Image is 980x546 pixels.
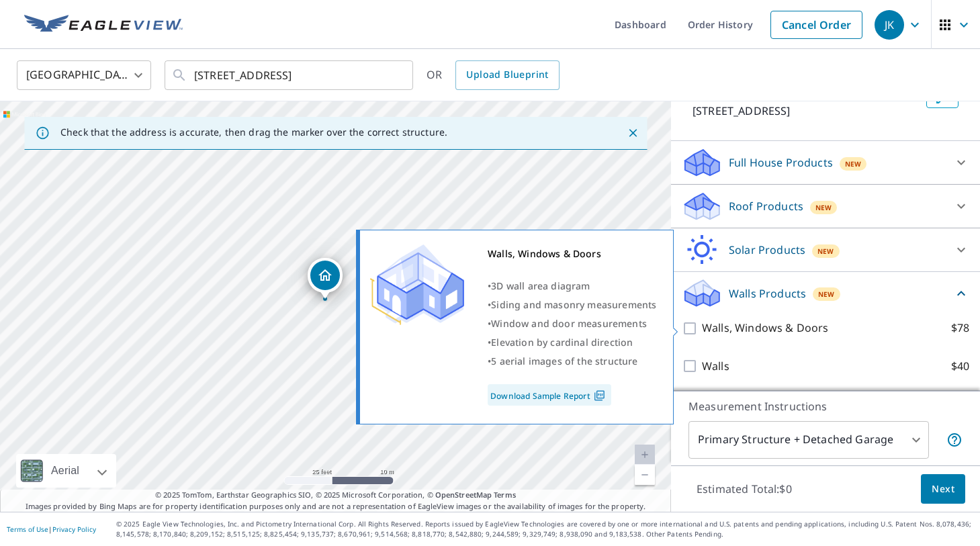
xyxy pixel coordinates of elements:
[488,295,656,314] div: •
[494,490,516,500] a: Terms
[817,246,834,257] span: New
[875,10,904,40] div: JK
[702,358,729,375] p: Walls
[488,352,656,371] div: •
[52,525,96,534] a: Privacy Policy
[17,56,151,94] div: [GEOGRAPHIC_DATA]
[24,15,183,35] img: EV Logo
[7,525,48,534] a: Terms of Use
[682,146,969,179] div: Full House ProductsNew
[370,244,464,325] img: Premium
[155,490,516,501] span: © 2025 TomTom, Earthstar Geographics SIO, © 2025 Microsoft Corporation, ©
[491,336,633,349] span: Elevation by cardinal direction
[491,298,656,311] span: Siding and masonry measurements
[951,358,969,375] p: $40
[729,154,833,171] p: Full House Products
[688,398,963,414] p: Measurement Instructions
[491,279,590,292] span: 3D wall area diagram
[951,320,969,336] p: $78
[845,158,862,169] span: New
[693,103,921,119] p: [STREET_ADDRESS]
[488,314,656,333] div: •
[7,525,96,533] p: |
[729,242,805,258] p: Solar Products
[686,474,803,504] p: Estimated Total: $0
[590,390,609,402] img: Pdf Icon
[815,202,832,213] span: New
[818,289,835,300] span: New
[488,333,656,352] div: •
[946,432,963,448] span: Your report will include the primary structure and a detached garage if one exists.
[194,56,386,94] input: Search by address or latitude-longitude
[729,198,803,214] p: Roof Products
[921,474,965,504] button: Next
[308,258,343,300] div: Dropped pin, building 1, Residential property, 30 Hartford Ter New Hartford, NY 13413
[488,244,656,263] div: Walls, Windows & Doors
[491,355,637,367] span: 5 aerial images of the structure
[488,277,656,295] div: •
[116,519,973,539] p: © 2025 Eagle View Technologies, Inc. and Pictometry International Corp. All Rights Reserved. Repo...
[702,320,828,336] p: Walls, Windows & Doors
[770,11,862,39] a: Cancel Order
[624,124,641,142] button: Close
[682,190,969,222] div: Roof ProductsNew
[466,66,548,83] span: Upload Blueprint
[682,234,969,266] div: Solar ProductsNew
[682,277,969,309] div: Walls ProductsNew
[16,454,116,488] div: Aerial
[932,481,954,498] span: Next
[455,60,559,90] a: Upload Blueprint
[491,317,647,330] span: Window and door measurements
[47,454,83,488] div: Aerial
[635,445,655,465] a: Current Level 20, Zoom In Disabled
[729,285,806,302] p: Walls Products
[435,490,492,500] a: OpenStreetMap
[427,60,560,90] div: OR
[488,384,611,406] a: Download Sample Report
[60,126,447,138] p: Check that the address is accurate, then drag the marker over the correct structure.
[688,421,929,459] div: Primary Structure + Detached Garage
[635,465,655,485] a: Current Level 20, Zoom Out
